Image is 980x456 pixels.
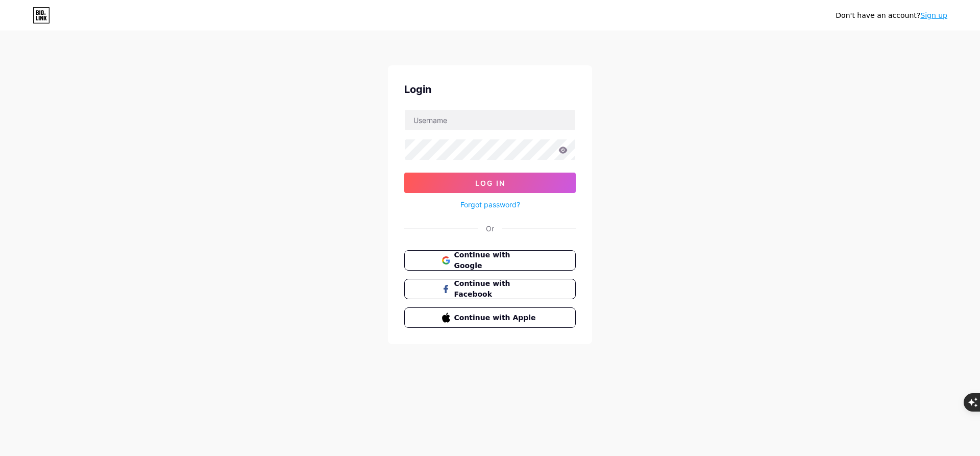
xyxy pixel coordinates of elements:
[454,278,538,300] span: Continue with Facebook
[404,279,576,299] button: Continue with Facebook
[920,11,947,19] a: Sign up
[404,307,576,328] button: Continue with Apple
[475,179,505,187] span: Log In
[404,173,576,193] button: Log In
[460,199,520,210] a: Forgot password?
[454,313,538,323] span: Continue with Apple
[454,250,538,271] span: Continue with Google
[404,250,576,271] button: Continue with Google
[404,82,576,97] div: Login
[836,10,947,21] div: Don't have an account?
[486,223,494,234] div: Or
[405,110,575,130] input: Username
